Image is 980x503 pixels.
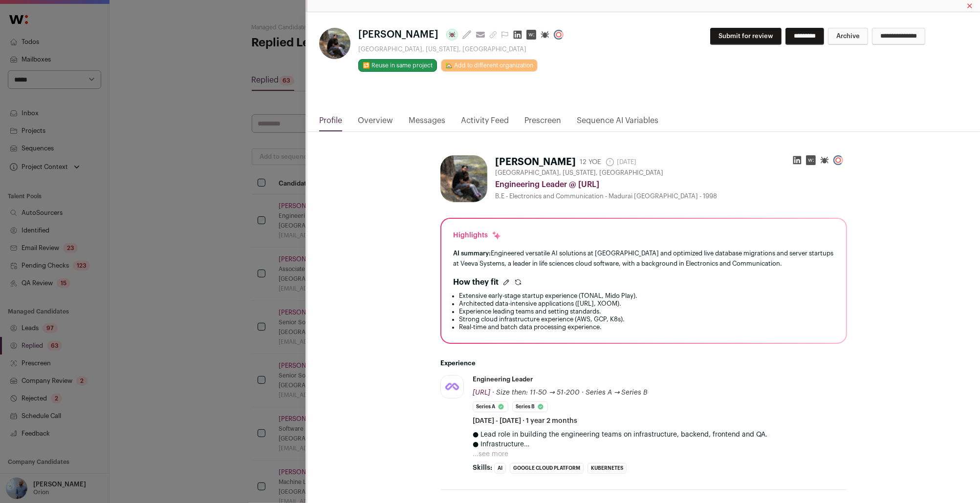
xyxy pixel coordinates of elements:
a: Sequence AI Variables [577,115,658,131]
span: AI summary: [453,250,491,256]
li: AI [494,463,506,474]
div: B.E - Electronics and Communication - Madurai [GEOGRAPHIC_DATA] - 1998 [495,192,847,200]
div: Engineering Leader @ [URL] [495,179,847,190]
h2: How they fit [453,276,499,288]
span: · Size then: 11-50 → 51-200 [492,389,580,396]
li: Extensive early-stage startup experience (TONAL, Mido Play). [459,292,834,300]
li: Strong cloud infrastructure experience (AWS, GCP, K8s). [459,315,834,323]
li: Google Cloud Platform [510,463,584,474]
span: [URL] [473,389,490,396]
button: 🔂 Reuse in same project [358,59,437,72]
a: Profile [319,115,342,131]
div: 12 YOE [580,157,601,167]
a: 🏡 Add to different organization [441,59,538,72]
button: ...see more [473,449,508,459]
a: Prescreen [524,115,561,131]
div: Engineering Leader [473,375,533,384]
span: · [582,388,584,398]
p: ● Lead role in building the engineering teams on infrastructure, backend, frontend and QA. [473,430,847,440]
img: d8b4ec6f91bc63e9699ef973fcf7cb073761c513342136a2068caa3bd83e2c6d [319,28,350,59]
li: Series B [512,401,548,412]
button: Submit for review [710,28,782,45]
li: Real-time and batch data processing experience. [459,323,834,331]
span: [DATE] [605,157,636,167]
span: [PERSON_NAME] [358,28,438,42]
span: [DATE] - [DATE] · 1 year 2 months [473,416,577,426]
div: [GEOGRAPHIC_DATA], [US_STATE], [GEOGRAPHIC_DATA] [358,45,567,53]
h2: Experience [440,359,847,367]
p: ● Infrastructure - Architectured to support new / existing customers, multitenancy support, multi... [473,440,847,449]
a: Activity Feed [461,115,509,131]
li: Kubernetes [588,463,627,474]
img: 24ef5473b8ff9e8a0273a403e6d74002b75c422ecdfd1c50023c84cc5beb1de6.jpg [441,376,463,398]
span: Series A → Series B [586,389,648,396]
button: Archive [828,28,868,45]
div: Highlights [453,231,501,240]
a: Messages [409,115,445,131]
li: Experience leading teams and setting standards. [459,308,834,315]
h1: [PERSON_NAME] [495,155,576,169]
li: Architected data-intensive applications ([URL], XOOM). [459,300,834,308]
span: [GEOGRAPHIC_DATA], [US_STATE], [GEOGRAPHIC_DATA] [495,169,663,177]
div: Engineered versatile AI solutions at [GEOGRAPHIC_DATA] and optimized live database migrations and... [453,248,834,269]
img: d8b4ec6f91bc63e9699ef973fcf7cb073761c513342136a2068caa3bd83e2c6d [440,155,487,202]
li: Series A [473,401,508,412]
span: Skills: [473,463,492,473]
a: Overview [358,115,393,131]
